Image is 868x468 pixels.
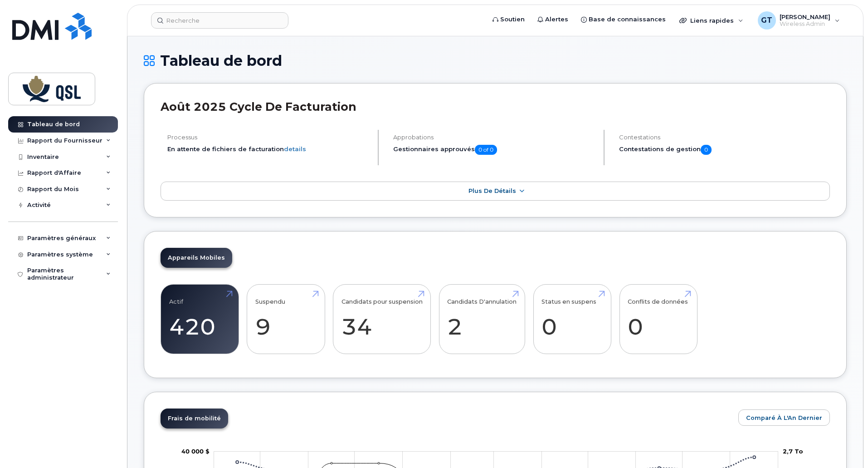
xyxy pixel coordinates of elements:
[169,289,230,349] a: Actif 420
[468,187,516,194] span: Plus de détails
[144,53,847,69] h1: Tableau de bord
[284,145,306,153] a: details
[541,289,603,349] a: Status en suspens 0
[161,409,228,429] a: Frais de mobilité
[701,145,712,155] span: 0
[167,134,370,141] h4: Processus
[341,289,423,349] a: Candidats pour suspension 34
[393,145,596,155] h5: Gestionnaires approuvés
[255,289,317,349] a: Suspendu 9
[746,414,822,422] span: Comparé à l'An Dernier
[447,289,517,349] a: Candidats D'annulation 2
[393,134,596,141] h4: Approbations
[619,134,830,141] h4: Contestations
[161,100,830,113] h2: août 2025 Cycle de facturation
[475,145,497,155] span: 0 of 0
[738,409,830,426] button: Comparé à l'An Dernier
[167,145,370,153] li: En attente de fichiers de facturation
[181,448,210,455] g: 0 $
[181,448,210,455] tspan: 40 000 $
[619,145,830,155] h5: Contestations de gestion
[783,448,803,455] tspan: 2,7 To
[628,289,689,349] a: Conflits de données 0
[161,248,232,268] a: Appareils Mobiles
